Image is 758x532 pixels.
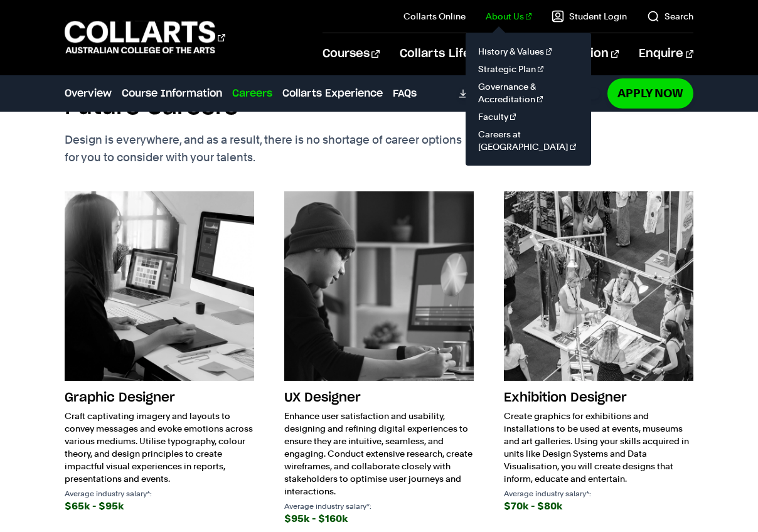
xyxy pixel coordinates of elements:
[393,86,417,101] a: FAQs
[284,510,474,528] div: $95k - $160k
[504,410,693,485] p: Create graphics for exhibitions and installations to be used at events, museums and art galleries...
[65,86,112,101] a: Overview
[476,78,581,108] a: Governance & Accreditation
[639,33,693,75] a: Enquire
[400,33,481,75] a: Collarts Life
[403,10,466,23] a: Collarts Online
[504,497,693,515] div: $70k - $80k
[232,86,272,101] a: Careers
[284,503,474,510] p: Average industry salary*:
[323,33,380,75] a: Courses
[486,10,532,23] a: About Us
[476,108,581,125] a: Faculty
[65,410,254,485] p: Craft captivating imagery and layouts to convey messages and evoke emotions across various medium...
[504,490,693,497] p: Average industry salary*:
[65,131,523,166] p: Design is everywhere, and as a result, there is no shortage of career options for you to consider...
[65,386,254,410] h3: Graphic Designer
[552,10,627,23] a: Student Login
[284,386,474,410] h3: UX Designer
[65,497,254,515] div: $65k - $95k
[65,490,254,497] p: Average industry salary*:
[607,78,693,108] a: Apply Now
[65,19,225,55] div: Go to homepage
[476,125,581,156] a: Careers at [GEOGRAPHIC_DATA]
[504,386,693,410] h3: Exhibition Designer
[647,10,693,23] a: Search
[476,43,581,60] a: History & Values
[284,410,474,497] p: Enhance user satisfaction and usability, designing and refining digital experiences to ensure the...
[459,88,600,99] a: DownloadCourse Guide
[282,86,383,101] a: Collarts Experience
[476,60,581,78] a: Strategic Plan
[122,86,222,101] a: Course Information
